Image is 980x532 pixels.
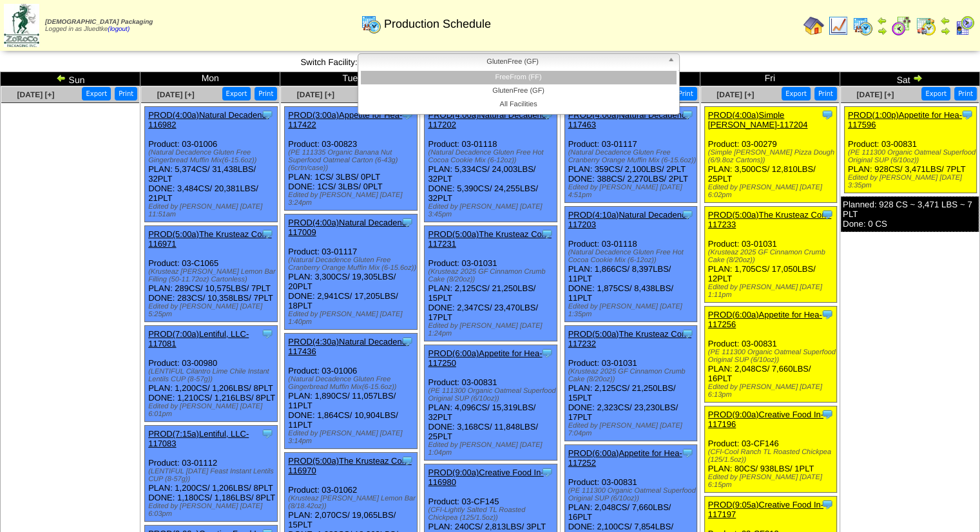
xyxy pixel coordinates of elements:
a: PROD(4:00a)Simple [PERSON_NAME]-117204 [708,110,808,129]
img: arrowleft.gif [56,73,66,83]
a: PROD(9:00a)Creative Food In-116980 [428,468,543,487]
div: Edited by [PERSON_NAME] [DATE] 7:04pm [568,422,697,437]
img: calendarprod.gif [361,14,381,34]
div: Edited by [PERSON_NAME] [DATE] 6:03pm [148,502,277,518]
div: Product: 03-01006 PLAN: 1,890CS / 11,057LBS / 11PLT DONE: 1,864CS / 10,904LBS / 11PLT [285,334,418,449]
div: Edited by [PERSON_NAME] [DATE] 6:01pm [148,403,277,418]
div: (CFI-Cool Ranch TL Roasted Chickpea (125/1.5oz)) [708,448,837,464]
img: arrowright.gif [940,26,950,36]
button: Print [814,87,837,100]
img: Tooltip [261,427,274,440]
img: Tooltip [681,108,694,121]
a: PROD(5:00a)The Krusteaz Com-117232 [568,329,691,348]
a: PROD(4:00a)Natural Decadenc-117202 [428,110,548,129]
td: Tue [280,72,420,86]
div: Edited by [PERSON_NAME] [DATE] 1:04pm [428,441,557,457]
button: Export [82,87,111,100]
img: calendarinout.gif [916,15,936,36]
img: Tooltip [821,208,834,221]
div: Edited by [PERSON_NAME] [DATE] 3:24pm [288,191,417,207]
div: Product: 03-01118 PLAN: 1,866CS / 8,397LBS / 11PLT DONE: 1,875CS / 8,438LBS / 11PLT [564,207,697,322]
span: Production Schedule [384,17,491,31]
img: Tooltip [401,216,414,229]
img: arrowleft.gif [877,15,887,26]
div: Edited by [PERSON_NAME] [DATE] 6:13pm [708,383,837,399]
td: Fri [700,72,840,86]
div: (PE 111300 Organic Oatmeal Superfood Original SUP (6/10oz)) [428,387,557,403]
div: (Natural Decadence Gluten Free Hot Cocoa Cookie Mix (6-12oz)) [568,249,697,264]
div: (PE 111335 Organic Banana Nut Superfood Oatmeal Carton (6-43g)(6crtn/case)) [288,149,417,172]
td: Sat [840,72,979,86]
div: Edited by [PERSON_NAME] [DATE] 3:45pm [428,203,557,218]
a: PROD(4:30a)Natural Decadenc-117436 [288,337,408,356]
img: arrowleft.gif [940,15,950,26]
button: Export [222,87,251,100]
div: Product: 03-01118 PLAN: 5,334CS / 24,003LBS / 32PLT DONE: 5,390CS / 24,255LBS / 32PLT [425,107,557,222]
a: PROD(9:00a)Creative Food In-117196 [708,410,823,429]
button: Print [115,87,137,100]
div: Edited by [PERSON_NAME] [DATE] 3:35pm [848,174,977,189]
a: PROD(5:00a)The Krusteaz Com-117231 [428,229,551,249]
div: (Krusteaz [PERSON_NAME] Lemon Bar (8/18.42oz)) [288,495,417,510]
div: Product: 03-00831 PLAN: 2,048CS / 7,660LBS / 16PLT [704,307,837,403]
a: [DATE] [+] [297,90,334,99]
button: Print [255,87,277,100]
div: Edited by [PERSON_NAME] [DATE] 4:51pm [568,184,697,199]
img: Tooltip [541,347,553,359]
img: Tooltip [821,498,834,511]
div: Product: 03-01006 PLAN: 5,374CS / 31,438LBS / 32PLT DONE: 3,484CS / 20,381LBS / 21PLT [145,107,278,222]
li: All Facilities [361,98,677,111]
span: GlutenFree (GF) [363,54,662,70]
img: home.gif [803,15,824,36]
div: Product: 03-01117 PLAN: 3,300CS / 19,305LBS / 20PLT DONE: 2,941CS / 17,205LBS / 18PLT [285,214,418,330]
div: (PE 111300 Organic Oatmeal Superfood Original SUP (6/10oz)) [708,348,837,364]
img: zoroco-logo-small.webp [4,4,39,47]
div: (Krusteaz 2025 GF Cinnamon Crumb Cake (8/20oz)) [708,249,837,264]
div: Edited by [PERSON_NAME] [DATE] 1:11pm [708,283,837,299]
div: (LENTIFUL [DATE] Feast Instant Lentils CUP (8-57g)) [148,468,277,483]
span: Logged in as Jluedtke [45,19,153,33]
div: (PE 111300 Organic Oatmeal Superfood Original SUP (6/10oz)) [568,487,697,502]
div: Product: 03-00980 PLAN: 1,200CS / 1,206LBS / 8PLT DONE: 1,210CS / 1,216LBS / 8PLT [145,326,278,422]
a: PROD(7:15a)Lentiful, LLC-117083 [148,429,249,448]
img: Tooltip [681,327,694,340]
div: (Natural Decadence Gluten Free Gingerbread Muffin Mix(6-15.6oz)) [288,375,417,391]
a: PROD(9:05a)Creative Food In-117197 [708,500,823,519]
a: [DATE] [+] [856,90,894,99]
a: [DATE] [+] [17,90,54,99]
a: (logout) [108,26,130,33]
div: Edited by [PERSON_NAME] [DATE] 6:02pm [708,184,837,199]
span: [DEMOGRAPHIC_DATA] Packaging [45,19,153,26]
div: Product: 03-00831 PLAN: 4,096CS / 15,319LBS / 32PLT DONE: 3,168CS / 11,848LBS / 25PLT [425,345,557,461]
a: PROD(3:00a)Appetite for Hea-117422 [288,110,402,129]
img: Tooltip [401,335,414,348]
img: Tooltip [821,308,834,321]
div: (Natural Decadence Gluten Free Cranberry Orange Muffin Mix (6-15.6oz)) [288,256,417,272]
button: Export [782,87,811,100]
a: PROD(6:00a)Appetite for Hea-117250 [428,348,542,368]
img: Tooltip [541,227,553,240]
div: (Natural Decadence Gluten Free Cranberry Orange Muffin Mix (6-15.6oz)) [568,149,697,164]
div: (Natural Decadence Gluten Free Hot Cocoa Cookie Mix (6-12oz)) [428,149,557,164]
a: PROD(5:00a)The Krusteaz Com-116971 [148,229,271,249]
div: Edited by [PERSON_NAME] [DATE] 3:14pm [288,430,417,445]
button: Print [954,87,977,100]
td: Mon [140,72,280,86]
img: Tooltip [401,454,414,467]
button: Print [675,87,697,100]
img: Tooltip [681,208,694,221]
a: PROD(4:00a)Natural Decadenc-117009 [288,218,408,237]
div: Planned: 928 CS ~ 3,471 LBS ~ 7 PLT Done: 0 CS [841,196,979,232]
img: line_graph.gif [828,15,849,36]
div: (Krusteaz 2025 GF Cinnamon Crumb Cake (8/20oz)) [568,368,697,383]
div: Edited by [PERSON_NAME] [DATE] 6:15pm [708,473,837,489]
div: Product: 03-CF146 PLAN: 80CS / 938LBS / 1PLT [704,406,837,493]
img: Tooltip [261,108,274,121]
div: (Natural Decadence Gluten Free Gingerbread Muffin Mix(6-15.6oz)) [148,149,277,164]
div: Product: 03-01112 PLAN: 1,200CS / 1,206LBS / 8PLT DONE: 1,180CS / 1,186LBS / 8PLT [145,426,278,522]
a: PROD(7:00a)Lentiful, LLC-117081 [148,329,249,348]
div: Edited by [PERSON_NAME] [DATE] 1:40pm [288,310,417,326]
button: Export [921,87,950,100]
div: (LENTIFUL Cilantro Lime Chile Instant Lentils CUP (8-57g)) [148,368,277,383]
